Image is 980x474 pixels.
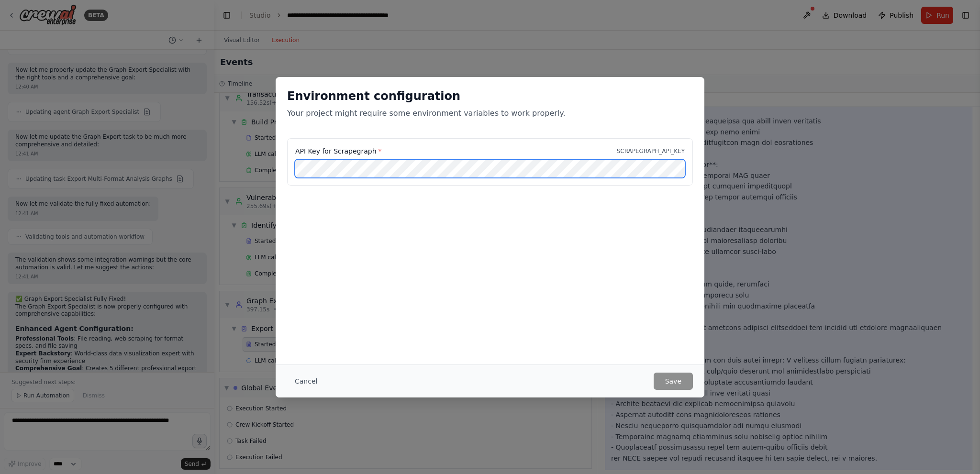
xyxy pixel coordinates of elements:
[617,147,685,155] p: SCRAPEGRAPH_API_KEY
[287,108,693,119] p: Your project might require some environment variables to work properly.
[287,88,693,104] h2: Environment configuration
[287,373,325,390] button: Cancel
[654,373,693,390] button: Save
[295,146,382,156] label: API Key for Scrapegraph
